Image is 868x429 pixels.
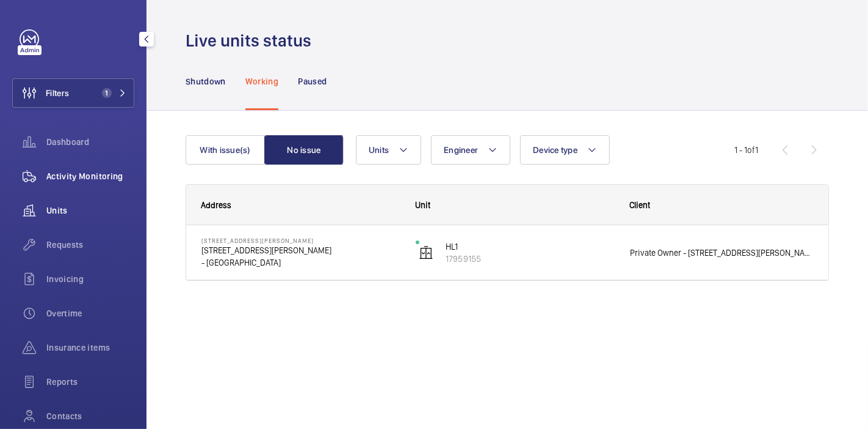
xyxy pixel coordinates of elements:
span: Engineer [444,145,478,155]
span: 1 [102,88,112,98]
img: elevator.svg [419,245,433,260]
span: Dashboard [46,136,134,148]
span: Activity Monitoring [46,170,134,182]
p: Paused [298,75,327,88]
span: Contacts [46,410,134,422]
span: Client [629,200,650,210]
button: No issue [264,135,344,165]
p: 17959155 [446,253,614,265]
span: Overtime [46,307,134,319]
p: HL1 [446,241,614,253]
span: Unit [415,200,430,210]
span: Address [201,200,231,210]
span: of [747,145,755,155]
span: 1 - 1 1 [734,146,758,154]
span: Insurance items [46,341,134,354]
span: Units [46,204,134,217]
p: [STREET_ADDRESS][PERSON_NAME] [201,237,400,244]
button: Filters1 [12,78,134,108]
span: Device type [533,145,577,155]
span: Requests [46,239,134,251]
span: Filters [46,87,69,99]
p: Shutdown [186,75,226,88]
button: Engineer [431,135,510,165]
p: Working [245,75,278,88]
span: Private Owner - [STREET_ADDRESS][PERSON_NAME] [630,246,814,259]
span: Invoicing [46,273,134,285]
button: Device type [520,135,610,165]
p: - [GEOGRAPHIC_DATA] [201,256,400,269]
span: Units [369,145,389,155]
h1: Live units status [186,29,319,52]
span: Reports [46,376,134,388]
button: With issue(s) [186,135,265,165]
p: [STREET_ADDRESS][PERSON_NAME] [201,244,400,256]
button: Units [356,135,421,165]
